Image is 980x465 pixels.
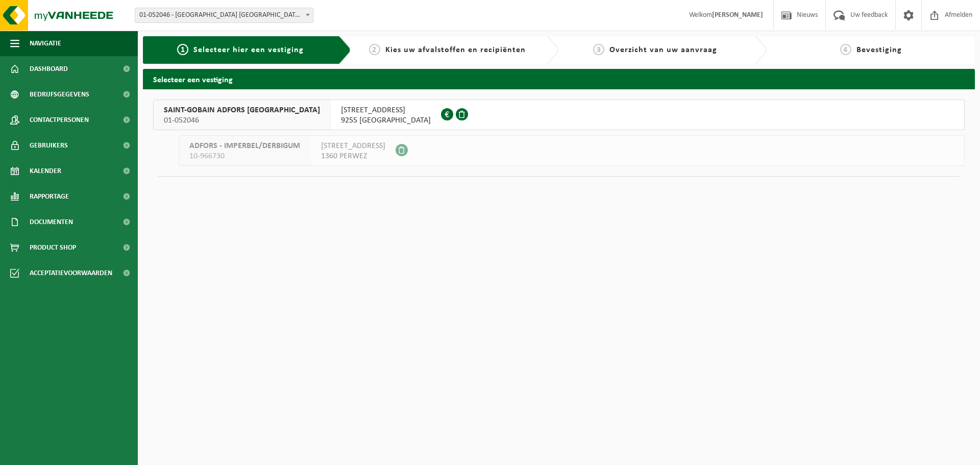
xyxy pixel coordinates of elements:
[321,151,385,161] span: 1360 PERWEZ
[153,100,965,130] button: SAINT-GOBAIN ADFORS [GEOGRAPHIC_DATA] 01-052046 [STREET_ADDRESS]9255 [GEOGRAPHIC_DATA]
[30,31,61,56] span: Navigatie
[189,141,300,151] span: ADFORS - IMPERBEL/DERBIGUM
[164,105,320,115] span: SAINT-GOBAIN ADFORS [GEOGRAPHIC_DATA]
[321,141,385,151] span: [STREET_ADDRESS]
[135,8,313,23] span: 01-052046 - SAINT-GOBAIN ADFORS BELGIUM - BUGGENHOUT
[143,69,975,89] h2: Selecteer een vestiging
[712,11,763,19] strong: [PERSON_NAME]
[189,151,300,161] span: 10-966730
[30,184,69,209] span: Rapportage
[341,115,431,126] span: 9255 [GEOGRAPHIC_DATA]
[135,8,313,22] span: 01-052046 - SAINT-GOBAIN ADFORS BELGIUM - BUGGENHOUT
[164,115,320,126] span: 01-052046
[30,107,89,133] span: Contactpersonen
[30,209,73,235] span: Documenten
[30,158,61,184] span: Kalender
[193,46,304,54] span: Selecteer hier een vestiging
[30,235,76,260] span: Product Shop
[30,260,112,286] span: Acceptatievoorwaarden
[177,44,188,55] span: 1
[341,105,431,115] span: [STREET_ADDRESS]
[5,443,170,465] iframe: chat widget
[593,44,604,55] span: 3
[30,133,68,158] span: Gebruikers
[30,82,89,107] span: Bedrijfsgegevens
[30,56,68,82] span: Dashboard
[385,46,526,54] span: Kies uw afvalstoffen en recipiënten
[609,46,717,54] span: Overzicht van uw aanvraag
[369,44,380,55] span: 2
[840,44,851,55] span: 4
[856,46,902,54] span: Bevestiging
